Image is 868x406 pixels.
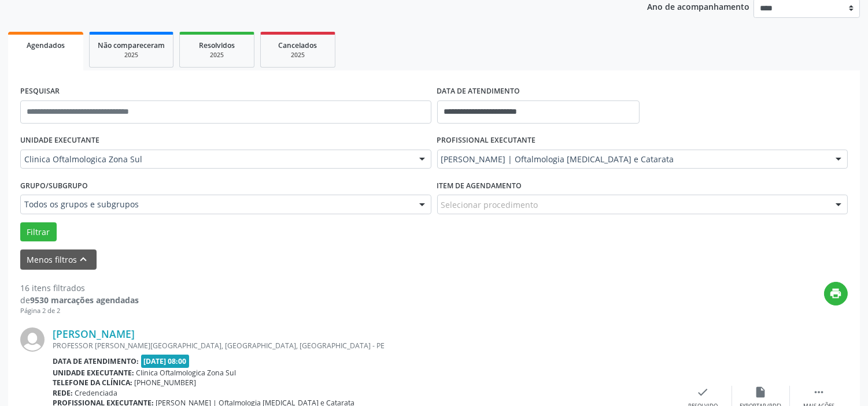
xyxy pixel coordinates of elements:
[20,222,57,242] button: Filtrar
[53,341,674,351] div: PROFESSOR [PERSON_NAME][GEOGRAPHIC_DATA], [GEOGRAPHIC_DATA], [GEOGRAPHIC_DATA] - PE
[24,199,408,210] span: Todos os grupos e subgrupos
[20,282,139,294] div: 16 itens filtrados
[53,388,73,398] b: Rede:
[697,386,710,398] i: check
[437,132,536,150] label: PROFISSIONAL EXECUTANTE
[53,368,134,378] b: Unidade executante:
[135,378,197,388] span: [PHONE_NUMBER]
[20,132,99,150] label: UNIDADE EXECUTANTE
[27,40,65,50] span: Agendados
[20,306,139,316] div: Página 2 de 2
[53,356,139,366] b: Data de atendimento:
[755,386,767,398] i: insert_drive_file
[188,51,246,59] div: 2025
[441,199,538,211] span: Selecionar procedimento
[53,327,135,340] a: [PERSON_NAME]
[269,51,327,59] div: 2025
[20,294,139,306] div: de
[24,154,408,165] span: Clinica Oftalmologica Zona Sul
[98,51,165,59] div: 2025
[75,388,118,398] span: Credenciada
[812,386,825,398] i: 
[279,40,317,50] span: Cancelados
[830,287,843,300] i: print
[20,327,45,352] img: img
[441,154,825,165] span: [PERSON_NAME] | Oftalmologia [MEDICAL_DATA] e Catarata
[437,177,522,195] label: Item de agendamento
[53,378,132,388] b: Telefone da clínica:
[141,355,190,368] span: [DATE] 08:00
[437,83,520,100] label: DATA DE ATENDIMENTO
[20,249,97,270] button: Menos filtroskeyboard_arrow_up
[98,40,165,50] span: Não compareceram
[20,83,60,100] label: PESQUISAR
[77,253,90,266] i: keyboard_arrow_up
[30,295,139,306] strong: 9530 marcações agendadas
[20,177,88,195] label: Grupo/Subgrupo
[824,282,848,306] button: print
[199,40,235,50] span: Resolvidos
[136,368,237,378] span: Clinica Oftalmologica Zona Sul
